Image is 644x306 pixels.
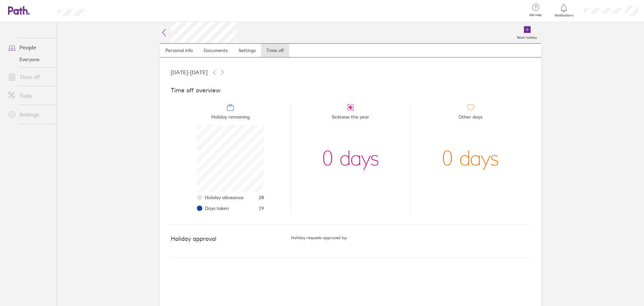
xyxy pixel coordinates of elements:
span: [DATE] - [DATE] [171,69,208,75]
h4: Holiday approval [171,235,291,243]
label: Book holiday [513,34,541,40]
a: Notifications [553,3,575,17]
a: People [3,41,57,54]
span: 28 [259,195,264,200]
span: Get help [525,13,546,17]
h5: Holiday requests approved by: [291,235,530,240]
a: Tools [3,89,57,102]
span: Days taken [205,206,229,211]
a: Settings [233,44,261,57]
h4: Time off overview [171,87,530,94]
span: 19 [259,206,264,211]
a: Settings [3,108,57,121]
span: Notifications [553,13,575,17]
a: Time off [261,44,289,57]
span: Other days [459,112,482,125]
a: Everyone [3,54,57,65]
div: 0 days [442,125,499,192]
a: Time off [3,70,57,84]
a: Personal info [160,44,198,57]
span: Holiday remaining [211,112,250,125]
div: 0 days [322,125,379,192]
a: Documents [198,44,233,57]
span: Sickness this year [332,112,369,125]
a: Book holiday [513,22,541,43]
span: Holiday allowance [205,195,244,200]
